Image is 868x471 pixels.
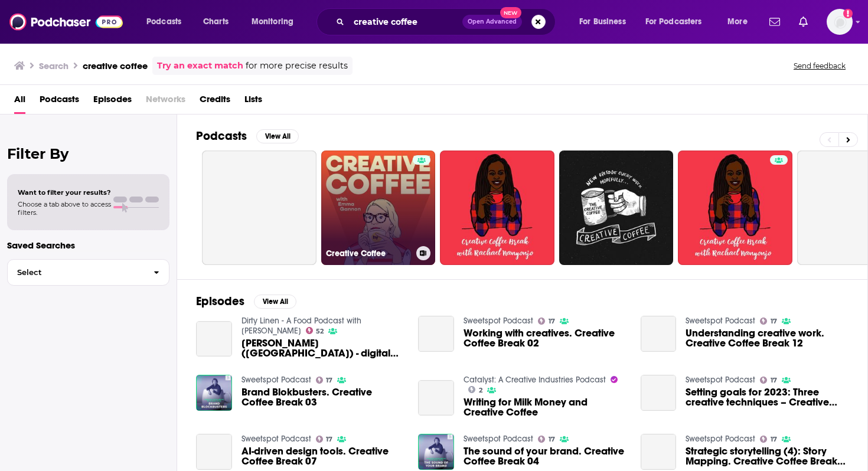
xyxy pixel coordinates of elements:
a: Sweetspot Podcast [686,375,755,385]
a: Strategic storytelling (4): Story Mapping. Creative Coffee Break 10 [641,434,677,470]
p: Saved Searches [7,240,169,251]
a: Show notifications dropdown [794,12,812,32]
a: Charts [195,12,236,31]
span: Monitoring [252,14,293,30]
a: 17 [760,377,777,384]
a: Creative Coffee [321,151,436,265]
span: 17 [771,437,777,442]
a: Working with creatives. Creative Coffee Break 02 [418,316,454,352]
span: Choose a tab above to access filters. [18,200,111,217]
a: Sweetspot Podcast [686,434,755,444]
a: Dirty Linen - A Food Podcast with Dani Valent [242,316,361,336]
span: For Podcasters [645,14,702,30]
a: 17 [538,436,555,443]
span: New [500,7,521,18]
a: Sweetspot Podcast [464,434,533,444]
a: Podcasts [40,90,79,114]
a: 17 [760,318,777,325]
a: Setting goals for 2023: Three creative techniques – Creative Coffee Break 15 [686,387,849,407]
div: Search podcasts, credits, & more... [328,8,567,35]
svg: Add a profile image [843,9,853,18]
a: The sound of your brand. Creative Coffee Break 04 [464,446,626,466]
a: Sweetspot Podcast [242,434,311,444]
button: View All [256,129,299,143]
a: Credits [200,90,230,114]
a: Sweetspot Podcast [686,316,755,326]
a: 17 [760,436,777,443]
button: Select [7,259,169,286]
a: AI-driven design tools. Creative Coffee Break 07 [242,446,404,466]
a: Brand Blokbusters. Creative Coffee Break 03 [242,387,404,407]
h3: creative coffee [83,60,148,71]
button: open menu [719,12,762,31]
span: Select [8,269,144,276]
span: 17 [771,378,777,383]
span: 17 [771,319,777,324]
a: Catalyst: A Creative Industries Podcast [464,375,606,385]
img: Podchaser - Follow, Share and Rate Podcasts [9,11,123,33]
button: View All [254,295,296,309]
a: Working with creatives. Creative Coffee Break 02 [464,328,626,348]
a: Sweetspot Podcast [464,316,533,326]
button: Show profile menu [827,9,853,35]
img: User Profile [827,9,853,35]
a: 17 [316,436,333,443]
a: EpisodesView All [196,294,296,309]
a: 17 [538,318,555,325]
a: 17 [316,377,333,384]
a: Setting goals for 2023: Three creative techniques – Creative Coffee Break 15 [641,375,677,411]
span: Want to filter your results? [18,188,111,197]
h3: Search [39,60,68,71]
a: Strategic storytelling (4): Story Mapping. Creative Coffee Break 10 [686,446,849,466]
span: 2 [479,388,482,393]
span: Charts [203,14,229,30]
a: Writing for Milk Money and Creative Coffee [418,380,454,416]
h3: Creative Coffee [326,248,412,259]
span: 52 [316,329,324,334]
a: Salvatore Malatesta (St Ali) - digital creative coffee [196,321,232,357]
span: Logged in as ldigiovine [827,9,853,35]
input: Search podcasts, credits, & more... [349,12,462,31]
h2: Episodes [196,294,244,309]
h2: Filter By [7,145,169,162]
button: Open AdvancedNew [462,15,522,29]
a: Show notifications dropdown [765,12,785,32]
a: All [14,90,25,114]
a: 52 [306,327,324,334]
span: Lists [244,90,262,114]
span: Podcasts [146,14,181,30]
span: More [727,14,748,30]
a: AI-driven design tools. Creative Coffee Break 07 [196,434,232,470]
a: Episodes [93,90,132,114]
a: 2 [468,386,482,393]
a: PodcastsView All [196,129,299,143]
button: Send feedback [790,61,849,71]
img: The sound of your brand. Creative Coffee Break 04 [418,434,454,470]
span: Open Advanced [468,19,517,25]
h2: Podcasts [196,129,247,143]
span: 17 [326,437,332,442]
a: Writing for Milk Money and Creative Coffee [464,397,626,417]
img: Brand Blokbusters. Creative Coffee Break 03 [196,375,232,411]
a: Sweetspot Podcast [242,375,311,385]
a: Salvatore Malatesta (St Ali) - digital creative coffee [242,338,404,358]
a: Try an exact match [157,59,243,73]
a: Understanding creative work. Creative Coffee Break 12 [686,328,849,348]
button: open menu [243,12,309,31]
span: Networks [146,90,185,114]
